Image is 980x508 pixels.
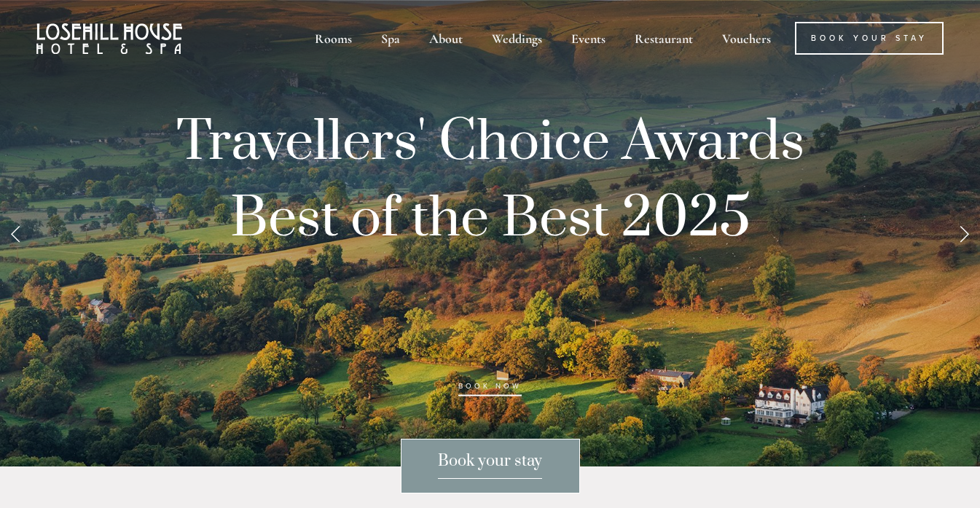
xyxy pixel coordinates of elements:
[119,104,862,410] p: Travellers' Choice Awards Best of the Best 2025
[558,22,619,55] div: Events
[36,23,182,54] img: Losehill House
[401,439,580,493] a: Book your stay
[302,22,365,55] div: Rooms
[709,22,784,55] a: Vouchers
[479,22,555,55] div: Weddings
[795,22,944,55] a: Book Your Stay
[438,451,542,479] span: Book your stay
[948,211,980,255] a: Next Slide
[458,382,521,396] a: BOOK NOW
[622,22,706,55] div: Restaurant
[416,22,476,55] div: About
[368,22,413,55] div: Spa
